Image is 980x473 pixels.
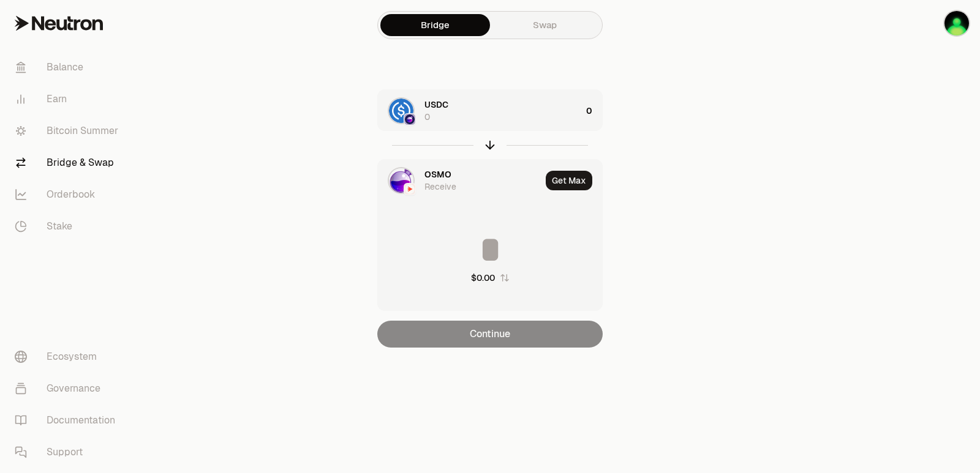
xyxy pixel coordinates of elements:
[378,90,602,132] button: USDC LogoOsmosis LogoOsmosis LogoUSDC00
[5,83,132,115] a: Earn
[5,373,132,404] a: Governance
[389,99,413,123] img: USDC Logo
[5,436,132,468] a: Support
[5,115,132,147] a: Bitcoin Summer
[490,14,600,36] a: Swap
[378,160,541,201] div: OSMO LogoNeutron LogoNeutron LogoOSMOReceive
[5,404,132,436] a: Documentation
[471,272,495,284] div: $0.00
[389,168,413,193] img: OSMO Logo
[405,184,415,194] img: Neutron Logo
[471,272,510,284] button: $0.00
[5,179,132,210] a: Orderbook
[586,90,602,132] div: 0
[405,114,415,124] img: Osmosis Logo
[5,51,132,83] a: Balance
[424,181,456,193] div: Receive
[424,111,430,123] div: 0
[5,341,132,373] a: Ecosystem
[380,14,490,36] a: Bridge
[424,99,448,111] span: USDC
[5,210,132,242] a: Stake
[546,171,592,190] button: Get Max
[944,11,969,35] img: sandy mercy
[378,90,581,132] div: USDC LogoOsmosis LogoOsmosis LogoUSDC0
[5,147,132,179] a: Bridge & Swap
[424,168,451,181] span: OSMO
